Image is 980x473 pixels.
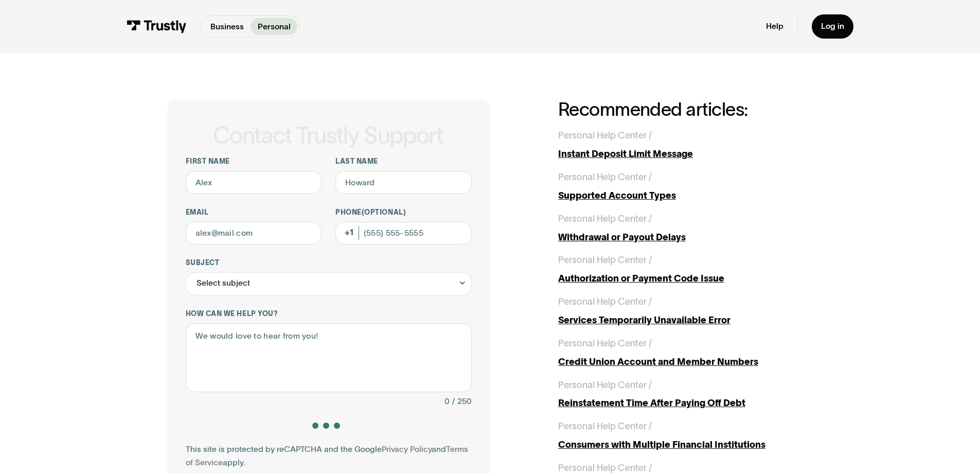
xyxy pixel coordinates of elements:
div: This site is protected by reCAPTCHA and the Google and apply. [186,443,472,470]
div: Withdrawal or Payout Delays [558,231,813,244]
p: Personal [258,21,291,33]
label: Subject [186,258,472,268]
a: Business [203,18,251,35]
label: Email [186,208,322,217]
a: Log in [812,14,853,39]
div: Personal Help Center / [558,419,652,433]
input: (555) 555-5555 [335,222,472,245]
div: Personal Help Center / [558,337,652,351]
div: Credit Union Account and Member Numbers [558,355,813,369]
div: Services Temporarily Unavailable Error [558,313,813,327]
label: First name [186,157,322,166]
div: Consumers with Multiple Financial Institutions [558,438,813,452]
div: Personal Help Center / [558,378,652,392]
label: Phone [335,208,472,217]
a: Personal Help Center /Credit Union Account and Member Numbers [558,337,813,369]
a: Privacy Policy [382,445,432,453]
img: Trustly Logo [127,20,187,33]
a: Personal Help Center /Supported Account Types [558,170,813,203]
a: Personal Help Center /Instant Deposit Limit Message [558,129,813,161]
a: Personal Help Center /Withdrawal or Payout Delays [558,212,813,244]
label: How can we help you? [186,309,472,319]
div: Authorization or Payment Code Issue [558,272,813,286]
p: Business [210,21,244,33]
label: Last name [335,157,472,166]
a: Personal Help Center /Consumers with Multiple Financial Institutions [558,419,813,452]
h2: Recommended articles: [558,99,813,119]
h1: Contact Trustly Support [184,122,472,148]
div: Personal Help Center / [558,170,652,184]
div: Reinstatement Time After Paying Off Debt [558,396,813,410]
a: Personal Help Center /Authorization or Payment Code Issue [558,253,813,286]
div: Log in [821,21,844,31]
a: Personal [251,18,297,35]
div: 0 [444,395,450,409]
input: Alex [186,171,322,194]
div: Instant Deposit Limit Message [558,147,813,161]
div: Select subject [186,272,472,295]
div: Personal Help Center / [558,212,652,226]
div: Personal Help Center / [558,129,652,143]
input: Howard [335,171,472,194]
a: Help [766,21,783,31]
div: Personal Help Center / [558,253,652,267]
div: Personal Help Center / [558,295,652,309]
a: Personal Help Center /Reinstatement Time After Paying Off Debt [558,378,813,411]
input: alex@mail.com [186,222,322,245]
span: (Optional) [362,208,406,216]
div: Select subject [197,276,250,290]
div: Supported Account Types [558,189,813,203]
a: Personal Help Center /Services Temporarily Unavailable Error [558,295,813,327]
div: / 250 [452,395,472,409]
